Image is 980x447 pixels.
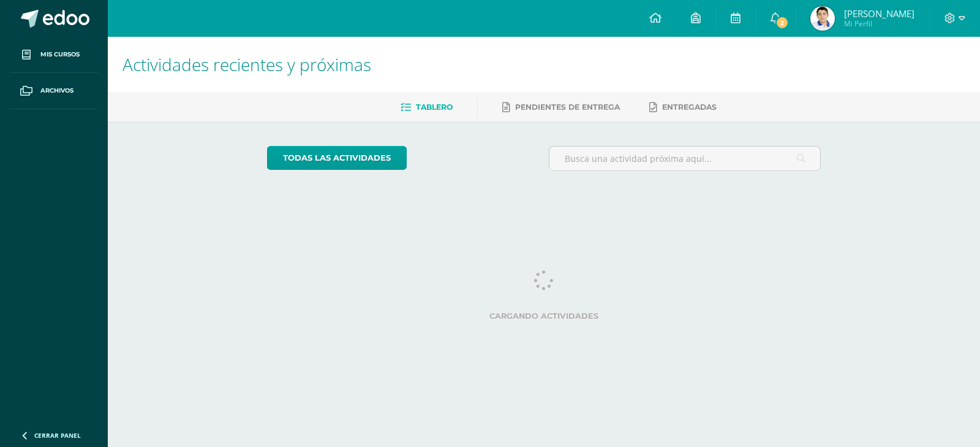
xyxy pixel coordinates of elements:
span: Actividades recientes y próximas [123,53,371,76]
span: Cerrar panel [34,431,81,440]
span: [PERSON_NAME] [844,7,914,20]
span: Entregadas [662,102,717,112]
span: Mi Perfil [844,18,914,29]
span: Tablero [416,102,453,112]
a: Archivos [10,73,98,109]
span: Mis cursos [40,50,80,59]
span: Archivos [40,86,73,96]
input: Busca una actividad próxima aquí... [549,147,821,170]
a: todas las Actividades [267,146,407,170]
label: Cargando actividades [267,311,821,321]
span: Pendientes de entrega [515,102,620,112]
a: Pendientes de entrega [502,97,620,117]
a: Mis cursos [10,37,98,73]
span: 2 [775,16,789,29]
a: Entregadas [649,97,717,117]
a: Tablero [401,97,453,117]
img: 438d67029936095601215d5708361700.png [810,6,835,31]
